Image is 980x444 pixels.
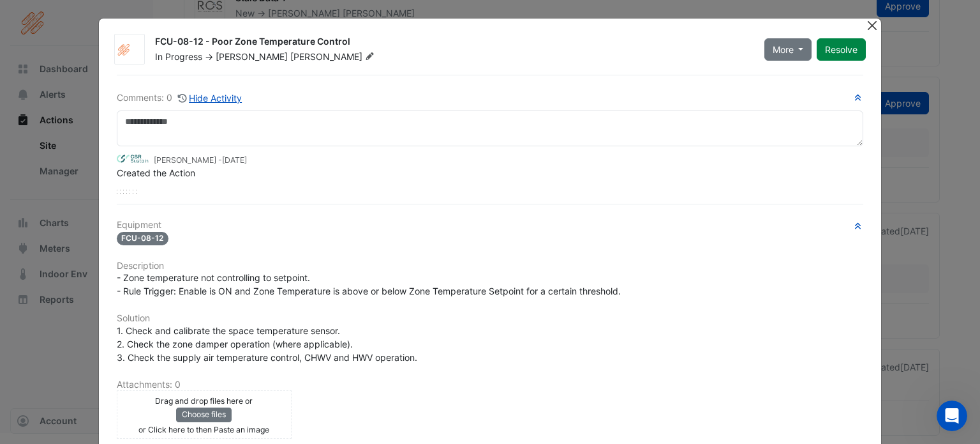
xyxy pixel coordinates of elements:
span: Created the Action [117,167,195,178]
small: or Click here to then Paste an image [138,425,269,434]
img: HFL [115,43,144,56]
div: Comments: 0 [117,91,243,105]
button: Close [865,19,879,32]
h6: Solution [117,313,864,324]
div: FCU-08-12 - Poor Zone Temperature Control [155,35,749,50]
button: Resolve [817,38,866,61]
span: 1. Check and calibrate the space temperature sensor. 2. Check the zone damper operation (where ap... [117,325,417,363]
iframe: Intercom live chat [937,401,967,431]
span: [PERSON_NAME] [290,50,377,63]
h6: Equipment [117,220,864,231]
span: [PERSON_NAME] [216,51,288,62]
small: [PERSON_NAME] - [154,155,247,166]
span: In Progress [155,51,202,62]
button: More [764,38,812,61]
img: CSR Sustain [117,152,149,166]
span: 2025-09-23 15:48:59 [222,155,247,165]
small: Drag and drop files here or [155,396,253,406]
span: -> [205,51,213,62]
button: Choose files [176,408,232,422]
span: More [773,43,794,56]
h6: Attachments: 0 [117,379,864,390]
h6: Description [117,261,864,272]
button: Hide Activity [177,91,243,105]
span: FCU-08-12 [117,232,169,245]
span: - Zone temperature not controlling to setpoint. - Rule Trigger: Enable is ON and Zone Temperature... [117,272,621,296]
